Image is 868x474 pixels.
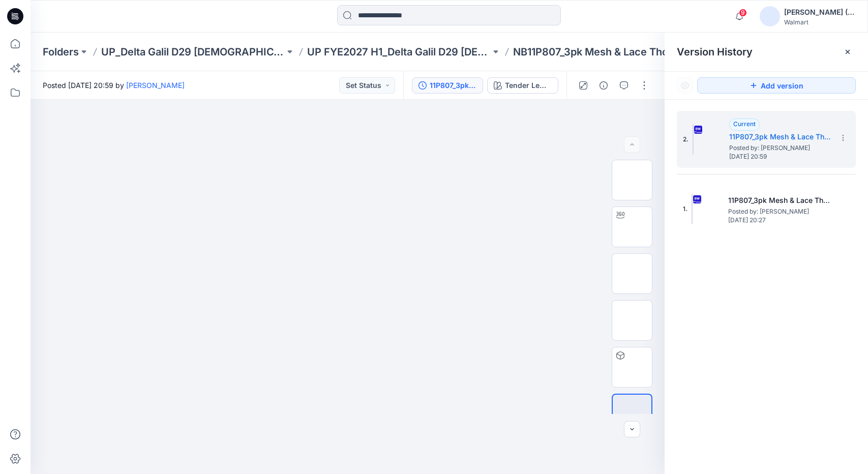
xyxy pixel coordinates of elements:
div: Walmart [784,18,855,26]
span: Posted by: Anya Haber [728,206,830,217]
a: UP_Delta Galil D29 [DEMOGRAPHIC_DATA] NOBO Intimates [101,45,285,59]
div: [PERSON_NAME] (Delta Galil) [784,6,855,18]
button: Details [595,77,612,94]
a: Folders [43,45,79,59]
img: 11P807_3pk Mesh & Lace Thong [693,124,694,155]
span: Posted by: Anya Haber [729,143,831,153]
button: Add version [697,77,856,94]
h5: 11P807_3pk Mesh & Lace Thong [729,131,831,143]
img: avatar [760,6,780,26]
button: 11P807_3pk Mesh & Lace Thong [412,77,483,94]
a: UP FYE2027 H1_Delta Galil D29 [DEMOGRAPHIC_DATA] NoBo Panties [307,45,491,59]
h5: 11P807_3pk Mesh & Lace Thong [728,194,830,206]
p: NB11P807_3pk Mesh & Lace Thong [513,45,681,59]
img: 11P807_3pk Mesh & Lace Thong [692,194,693,224]
span: 1. [683,204,687,214]
span: Posted [DATE] 20:59 by [43,80,185,91]
div: 11P807_3pk Mesh & Lace Thong [430,80,476,91]
span: Version History [677,46,753,58]
span: [DATE] 20:27 [728,217,830,224]
button: Tender Lemon Lace [487,77,558,94]
div: Tender Lemon Lace [505,80,552,91]
button: Show Hidden Versions [677,77,693,94]
span: Current [733,120,756,128]
span: [DATE] 20:59 [729,153,831,160]
span: 2. [683,135,689,144]
span: 9 [739,9,747,17]
button: Close [844,48,852,56]
a: [PERSON_NAME] [126,81,185,90]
